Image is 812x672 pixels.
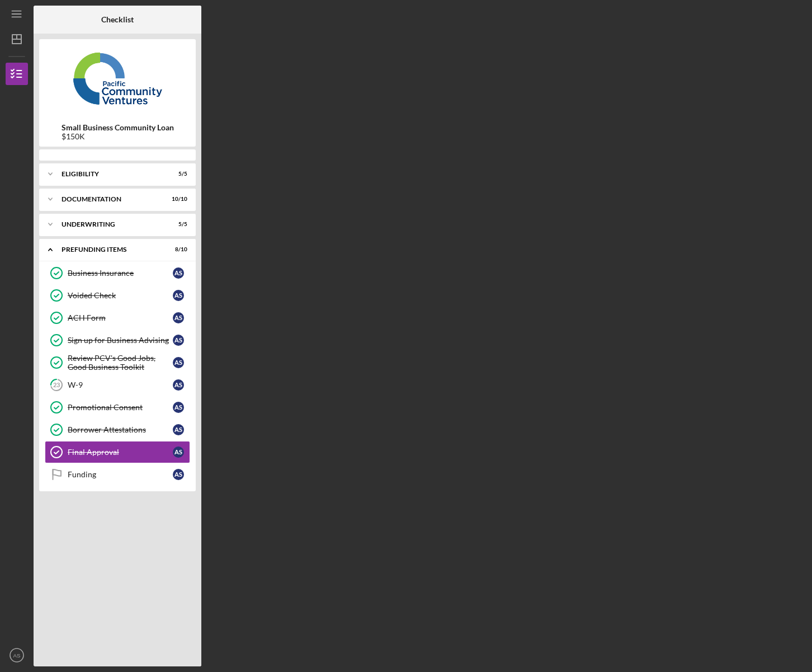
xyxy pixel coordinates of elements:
a: Promotional ConsentAS [45,396,190,419]
div: Voided Check [68,291,173,300]
div: Funding [68,470,173,479]
div: 10 / 10 [167,196,187,203]
div: ACH Form [68,313,173,322]
div: Promotional Consent [68,403,173,412]
img: Product logo [39,45,196,112]
div: A S [173,469,184,480]
div: A S [173,290,184,301]
div: A S [173,447,184,458]
div: Final Approval [68,448,173,457]
div: Eligibility [62,171,159,177]
div: Sign up for Business Advising [68,336,173,345]
div: A S [173,402,184,413]
a: Business InsuranceAS [45,262,190,284]
a: FundingAS [45,463,190,486]
div: 5 / 5 [167,171,187,177]
div: A S [173,424,184,435]
div: Business Insurance [68,269,173,278]
button: AS [6,644,28,666]
div: Review PCV's Good Jobs, Good Business Toolkit [68,354,173,372]
div: A S [173,267,184,279]
a: Review PCV's Good Jobs, Good Business ToolkitAS [45,351,190,374]
div: W-9 [68,380,173,389]
div: Borrower Attestations [68,425,173,434]
a: Borrower AttestationsAS [45,419,190,441]
a: Final ApprovalAS [45,441,190,463]
a: ACH FormAS [45,307,190,329]
div: A S [173,312,184,323]
div: A S [173,379,184,391]
div: Underwriting [62,221,159,228]
a: 23W-9AS [45,374,190,396]
div: 5 / 5 [167,221,187,228]
div: A S [173,357,184,368]
a: Sign up for Business AdvisingAS [45,329,190,351]
div: $150K [62,132,174,141]
div: Prefunding Items [62,246,159,253]
div: Documentation [62,196,159,203]
b: Small Business Community Loan [62,123,174,132]
div: 8 / 10 [167,246,187,253]
div: A S [173,335,184,346]
text: AS [13,652,21,659]
b: Checklist [101,15,134,24]
a: Voided CheckAS [45,284,190,307]
tspan: 23 [53,382,60,389]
